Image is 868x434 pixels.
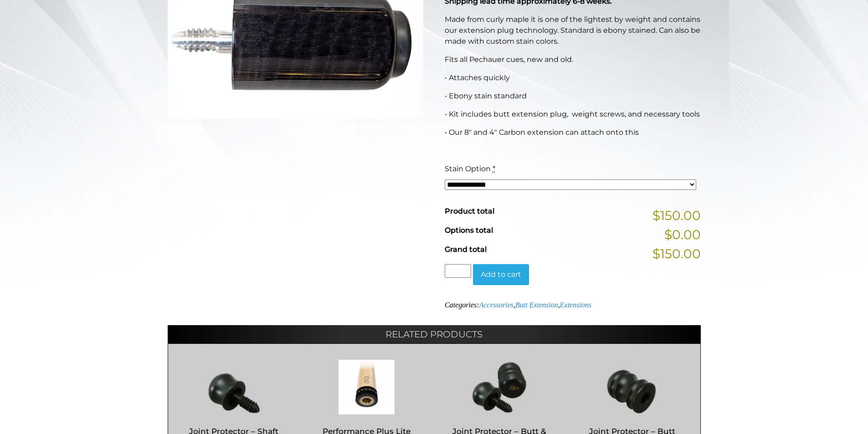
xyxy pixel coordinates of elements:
span: Stain Option [445,164,491,173]
a: Accessories [479,301,514,309]
input: Product quantity [445,264,471,278]
p: • Attaches quickly [445,72,701,83]
span: $0.00 [664,225,701,244]
img: Performance Plus Lite 11.75mm .850 Joint (Flat faced/Prior to 2025) [310,360,423,414]
img: Joint Protector - Shaft WJPSHAFT [177,360,291,414]
p: Made from curly maple it is one of the lightest by weight and contains our extension plug technol... [445,14,701,47]
span: Grand total [445,245,487,254]
p: • Ebony stain standard [445,91,701,102]
p: Fits all Pechauer cues, new and old. [445,54,701,65]
span: $150.00 [652,244,701,263]
img: Joint Protector - Butt WJPBUTT [575,360,689,414]
p: • Our 8″ and 4″ Carbon extension can attach onto this [445,127,701,138]
img: Joint Protector - Butt & Shaft Set WJPSET [443,360,556,414]
span: $150.00 [652,206,701,225]
a: Extensions [560,301,591,309]
span: Options total [445,226,493,235]
h2: Related products [168,325,701,343]
abbr: required [493,164,495,173]
a: Butt Extension [515,301,558,309]
span: Categories: , , [445,301,591,309]
p: • Kit includes butt extension plug, weight screws, and necessary tools [445,109,701,120]
span: Product total [445,207,494,215]
button: Add to cart [473,264,529,285]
